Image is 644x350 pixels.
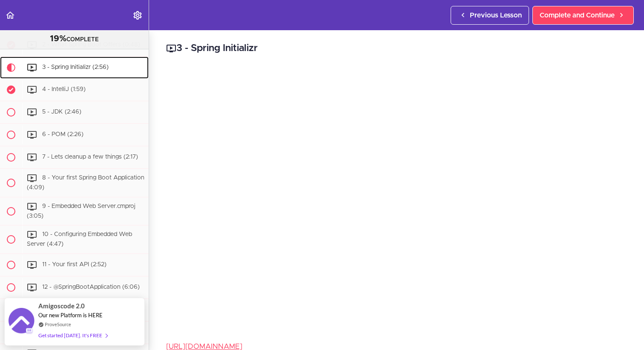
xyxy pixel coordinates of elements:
span: 8 - Your first Spring Boot Application (4:09) [27,175,144,191]
span: Amigoscode 2.0 [38,301,85,311]
a: Complete and Continue [532,6,634,25]
span: Previous Lesson [470,10,522,20]
img: provesource social proof notification image [9,308,34,336]
span: 19% [50,34,66,43]
span: 5 - JDK (2:46) [42,109,81,115]
a: Previous Lesson [451,6,529,25]
span: 11 - Your first API (2:52) [42,262,106,267]
a: [URL][DOMAIN_NAME] [166,343,242,350]
span: 6 - POM (2:26) [42,131,83,137]
a: ProveSource [45,321,71,328]
span: Our new Platform is HERE [38,312,103,319]
span: 7 - Lets cleanup a few things (2:17) [42,154,138,160]
span: 10 - Configuring Embedded Web Server (4:47) [27,232,132,248]
span: Complete and Continue [540,10,615,20]
svg: Back to course curriculum [5,10,15,20]
span: 12 - @SpringBootApplication (6:06) [42,284,140,290]
svg: Settings Menu [132,10,143,20]
span: 9 - Embedded Web Server.cmproj (3:05) [27,203,135,219]
div: Get started [DATE]. It's FREE [38,330,107,340]
span: 4 - IntelliJ (1:59) [42,86,86,92]
div: COMPLETE [11,34,138,45]
h2: 3 - Spring Initializr [166,41,627,56]
span: 3 - Spring Initializr (2:56) [42,64,109,70]
iframe: Video Player [166,68,627,327]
